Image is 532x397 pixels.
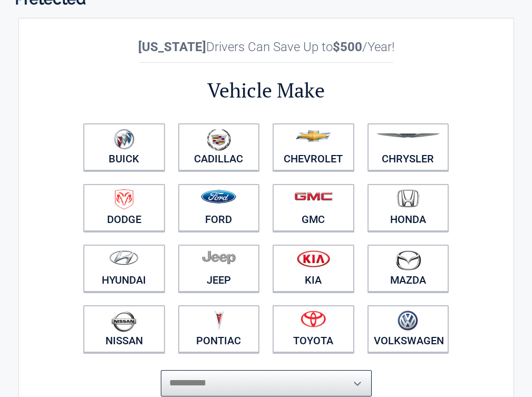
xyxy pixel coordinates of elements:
a: Buick [83,123,165,171]
img: nissan [111,311,137,332]
img: dodge [115,189,133,210]
a: Cadillac [178,123,260,171]
a: Nissan [83,305,165,353]
img: cadillac [207,129,231,151]
img: hyundai [109,250,139,265]
h2: Drivers Can Save Up to /Year [77,40,456,54]
a: GMC [273,184,354,231]
img: jeep [202,250,236,265]
img: kia [297,250,330,267]
a: Mazda [367,245,449,292]
a: Chevrolet [273,123,354,171]
a: Chrysler [367,123,449,171]
img: chevrolet [296,130,331,142]
img: mazda [395,250,421,270]
img: buick [114,129,134,150]
a: Toyota [273,305,354,353]
img: chrysler [376,133,440,138]
a: Dodge [83,184,165,231]
img: toyota [301,311,326,327]
a: Ford [178,184,260,231]
img: honda [397,189,419,208]
b: $500 [333,40,362,54]
a: Volkswagen [367,305,449,353]
a: Honda [367,184,449,231]
a: Kia [273,245,354,292]
b: [US_STATE] [138,40,206,54]
a: Jeep [178,245,260,292]
img: ford [201,190,236,204]
a: Hyundai [83,245,165,292]
img: gmc [294,192,333,201]
h2: Vehicle Make [77,77,456,104]
img: pontiac [214,311,224,331]
a: Pontiac [178,305,260,353]
img: volkswagen [398,311,418,331]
